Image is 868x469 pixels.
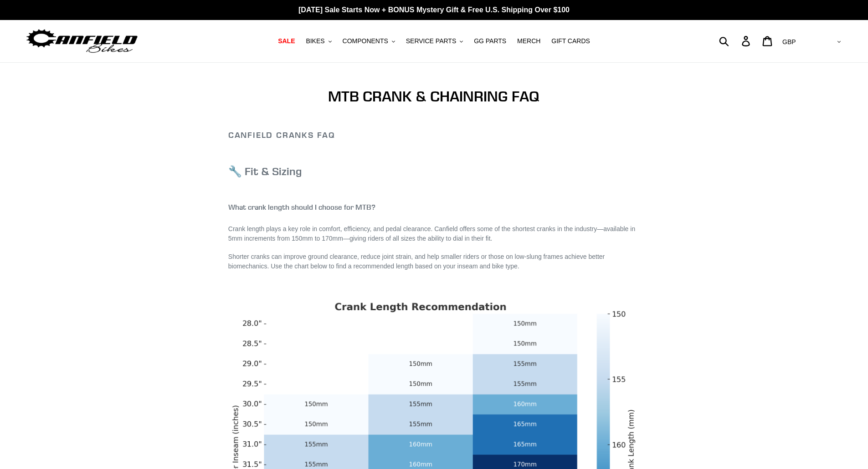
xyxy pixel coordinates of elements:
[228,252,640,271] p: Shorter cranks can improve ground clearance, reduce joint strain, and help smaller riders or thos...
[547,35,595,47] a: GIFT CARDS
[338,35,400,47] button: COMPONENTS
[724,31,747,51] input: Search
[301,35,336,47] button: BIKES
[228,165,640,178] h3: 🔧 Fit & Sizing
[401,35,467,47] button: SERVICE PARTS
[278,37,295,45] span: SALE
[406,37,456,45] span: SERVICE PARTS
[25,27,139,55] img: Canfield Bikes
[306,37,324,45] span: BIKES
[273,35,299,47] a: SALE
[474,37,506,45] span: GG PARTS
[228,88,640,105] h1: MTB CRANK & CHAINRING FAQ
[551,37,590,45] span: GIFT CARDS
[513,35,545,47] a: MERCH
[469,35,511,47] a: GG PARTS
[343,37,388,45] span: COMPONENTS
[517,37,540,45] span: MERCH
[228,130,640,140] h2: Canfield Cranks FAQ
[228,203,640,212] h4: What crank length should I choose for MTB?
[228,224,640,243] p: Crank length plays a key role in comfort, efficiency, and pedal clearance. Canfield offers some o...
